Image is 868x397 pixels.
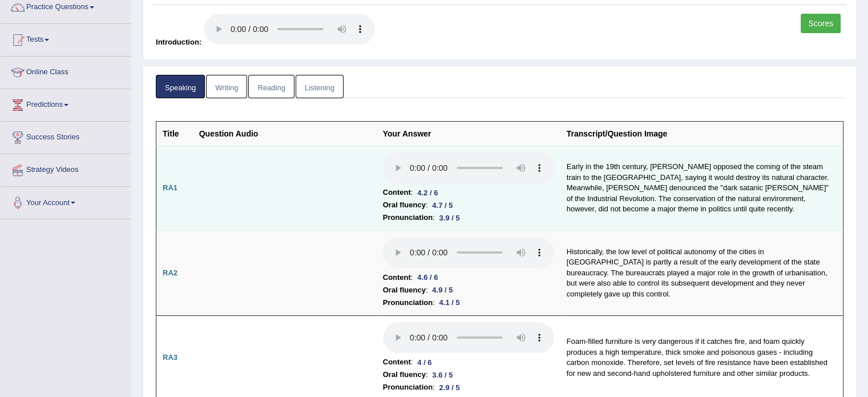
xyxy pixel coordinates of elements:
[383,356,411,368] b: Content
[427,199,457,211] div: 4.7 / 5
[413,187,442,199] div: 4.2 / 6
[383,284,426,296] b: Oral fluency
[383,199,554,211] li: :
[427,369,457,381] div: 3.6 / 5
[383,356,554,368] li: :
[435,382,465,394] div: 2.9 / 5
[1,57,131,85] a: Online Class
[163,183,177,192] b: RA1
[156,75,205,98] a: Speaking
[383,381,433,394] b: Pronunciation
[383,284,554,296] li: :
[248,75,294,98] a: Reading
[193,121,377,146] th: Question Audio
[383,381,554,394] li: :
[383,211,433,224] b: Pronunciation
[156,121,193,146] th: Title
[560,121,843,146] th: Transcript/Question Image
[383,271,554,284] li: :
[206,75,247,98] a: Writing
[560,146,843,231] td: Early in the 19th century, [PERSON_NAME] opposed the coming of the steam train to the [GEOGRAPHIC...
[1,24,131,53] a: Tests
[1,154,131,183] a: Strategy Videos
[383,368,426,381] b: Oral fluency
[377,121,560,146] th: Your Answer
[383,271,411,284] b: Content
[1,89,131,118] a: Predictions
[427,284,457,296] div: 4.9 / 5
[383,296,554,309] li: :
[163,353,177,362] b: RA3
[156,38,201,46] span: Introduction:
[435,296,465,308] div: 4.1 / 5
[163,268,177,277] b: RA2
[413,356,436,368] div: 4 / 6
[413,271,442,283] div: 4.6 / 6
[296,75,344,98] a: Listening
[383,211,554,224] li: :
[560,231,843,316] td: Historically, the low level of political autonomy of the cities in [GEOGRAPHIC_DATA] is partly a ...
[383,368,554,381] li: :
[383,296,433,309] b: Pronunciation
[383,186,411,199] b: Content
[435,212,465,224] div: 3.9 / 5
[1,187,131,215] a: Your Account
[383,199,426,211] b: Oral fluency
[801,14,841,33] a: Scores
[1,122,131,150] a: Success Stories
[383,186,554,199] li: :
